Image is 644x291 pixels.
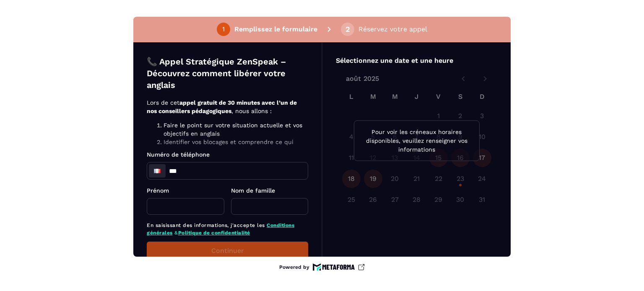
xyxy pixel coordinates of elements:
[358,24,427,34] p: Réservez votre appel
[147,56,308,91] p: 📞 Appel Stratégique ZenSpeak – Découvrez comment libérer votre anglais
[336,56,497,66] p: Sélectionnez une date et une heure
[279,264,309,270] p: Powered by
[361,128,473,154] p: Pour voir les créneaux horaires disponibles, veuillez renseigner vos informations
[147,187,169,194] span: Prénom
[149,164,166,178] div: France: + 33
[164,121,306,138] li: Faire le point sur votre situation actuelle et vos objectifs en anglais
[147,99,297,114] strong: appel gratuit de 30 minutes avec l’un de nos conseillers pédagogiques
[147,221,308,237] p: En saisissant des informations, j'accepte les
[147,98,306,115] p: Lors de cet , nous allons :
[231,187,275,194] span: Nom de famille
[279,263,365,271] a: Powered by
[174,230,178,236] span: &
[222,26,225,33] div: 1
[164,138,306,155] li: Identifier vos blocages et comprendre ce qui vous empêche de progresser
[234,24,317,34] p: Remplissez le formulaire
[147,151,210,158] span: Numéro de téléphone
[178,230,250,236] a: Politique de confidentialité
[345,26,350,33] div: 2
